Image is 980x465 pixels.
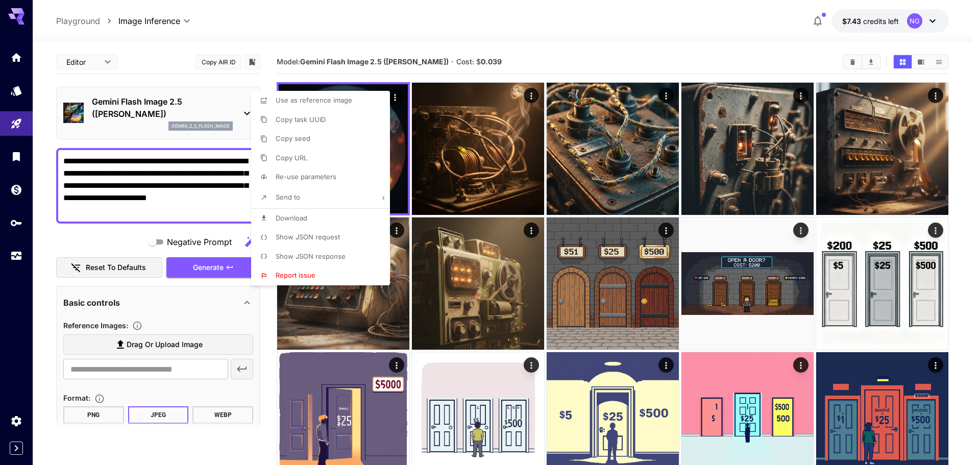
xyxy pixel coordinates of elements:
div: Domain: [URL] [27,27,72,35]
span: Show JSON request [276,233,340,241]
div: v 4.0.25 [29,16,50,25]
span: Copy URL [276,154,307,162]
span: Show JSON response [276,252,346,260]
span: Re-use parameters [276,173,336,181]
img: tab_keywords_by_traffic_grey.svg [102,59,110,67]
img: website_grey.svg [16,27,24,35]
span: Send to [276,193,300,201]
span: Use as reference image [276,96,352,104]
span: Report issue [276,271,315,279]
span: Download [276,214,307,222]
img: tab_domain_overview_orange.svg [28,59,36,67]
span: Copy seed [276,134,310,142]
div: Domain Overview [39,60,91,67]
img: logo_orange.svg [16,16,24,25]
span: Copy task UUID [276,115,326,124]
div: Keywords by Traffic [113,60,172,67]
